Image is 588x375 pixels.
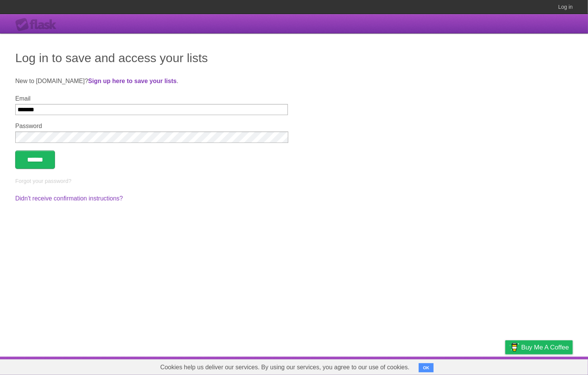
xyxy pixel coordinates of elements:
[15,77,573,86] p: New to [DOMAIN_NAME]? .
[419,363,434,372] button: OK
[15,95,288,102] label: Email
[15,178,71,184] a: Forgot your password?
[404,359,420,373] a: About
[153,360,417,375] span: Cookies help us deliver our services. By using our services, you agree to our use of cookies.
[495,359,515,373] a: Privacy
[509,341,519,354] img: Buy me a coffee
[429,359,460,373] a: Developers
[15,18,61,32] div: Flask
[15,195,123,202] a: Didn't receive confirmation instructions?
[505,340,573,354] a: Buy me a coffee
[15,123,288,130] label: Password
[521,341,569,354] span: Buy me a coffee
[88,78,177,84] a: Sign up here to save your lists
[525,359,573,373] a: Suggest a feature
[15,49,573,67] h1: Log in to save and access your lists
[469,359,486,373] a: Terms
